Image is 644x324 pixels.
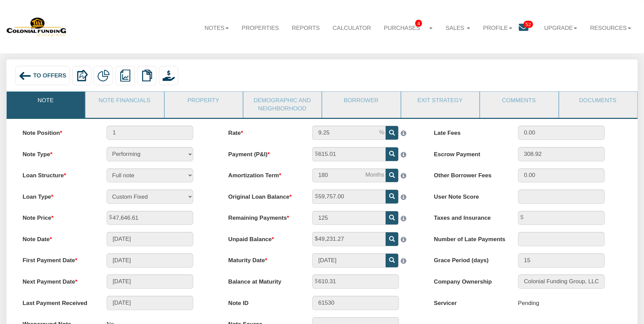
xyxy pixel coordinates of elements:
a: Upgrade [538,18,584,38]
span: 4 [415,20,422,27]
label: Loan Type [16,190,100,201]
a: Purchases4 [378,18,439,38]
label: Servicer [427,296,511,307]
img: 579666 [6,17,67,37]
input: MM/DD/YYYY [107,296,193,310]
a: Property [165,92,242,109]
img: export.svg [76,70,88,82]
label: Maturity Date [221,253,305,265]
a: Profile [477,18,519,38]
label: Original Loan Balance [221,190,305,201]
label: Note Position [16,126,100,137]
a: Comments [480,92,557,109]
label: Loan Structure [16,168,100,180]
label: Unpaid Balance [221,232,305,244]
label: Number of Late Payments [427,232,511,244]
a: Notes [198,18,235,38]
label: Escrow Payment [427,147,511,159]
label: Last Payment Received [16,296,100,307]
a: Exit Strategy [401,92,479,109]
a: Note Financials [86,92,163,109]
label: Company Ownership [427,274,511,286]
input: This field can contain only numeric characters [312,126,386,140]
a: Sales [439,18,477,38]
img: purchase_offer.png [163,70,175,82]
label: Note Date [16,232,100,244]
a: Demographic and Neighborhood [243,92,321,118]
label: Amortization Term [221,168,305,180]
label: Late Fees [427,126,511,137]
label: Note ID [221,296,305,307]
label: Other Borrower Fees [427,168,511,180]
label: First Payment Date [16,253,100,265]
label: Payment (P&I) [221,147,305,159]
a: Reports [286,18,326,38]
img: copy.png [141,70,153,82]
label: User Note Score [427,190,511,201]
label: Note Price [16,211,100,222]
span: 52 [523,21,533,28]
img: reports.png [119,70,131,82]
img: partial.png [97,70,110,82]
input: MM/DD/YYYY [107,232,193,246]
a: Calculator [326,18,378,38]
label: Rate [221,126,305,137]
a: Properties [235,18,286,38]
input: MM/DD/YYYY [107,253,193,268]
label: Grace Period (days) [427,253,511,265]
a: Note [7,92,84,109]
label: Taxes and Insurance [427,211,511,222]
label: Next Payment Date [16,274,100,286]
label: Note Type [16,147,100,159]
div: Pending [518,296,539,311]
a: Documents [559,92,637,109]
input: MM/DD/YYYY [107,274,193,289]
input: MM/DD/YYYY [312,253,386,268]
label: Remaining Payments [221,211,305,222]
a: Borrower [322,92,400,109]
img: back_arrow_left_icon.svg [19,70,32,83]
label: Balance at Maturity [221,274,305,286]
a: Resources [584,18,638,38]
span: To Offers [33,72,66,79]
a: 52 [519,18,538,39]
